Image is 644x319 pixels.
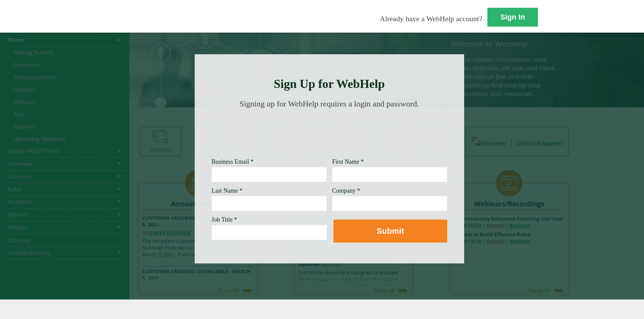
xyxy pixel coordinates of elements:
strong: Submit [377,226,404,235]
strong: Sign In [500,13,525,21]
a: Sign In [487,8,538,27]
span: Signing up for WebHelp requires a login and password. [239,99,419,108]
strong: Sign Up for WebHelp [274,77,385,91]
span: Last Name * [212,187,243,194]
span: Business Email * [212,158,254,165]
span: First Name * [332,158,364,165]
span: Job Title * [212,216,237,223]
span: Company * [332,187,360,194]
span: Already have a WebHelp account? [380,14,482,23]
img: Need Credentials? Sign up below. Have Credentials? Use the sign-in button. [216,115,443,149]
button: Submit [333,220,447,243]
